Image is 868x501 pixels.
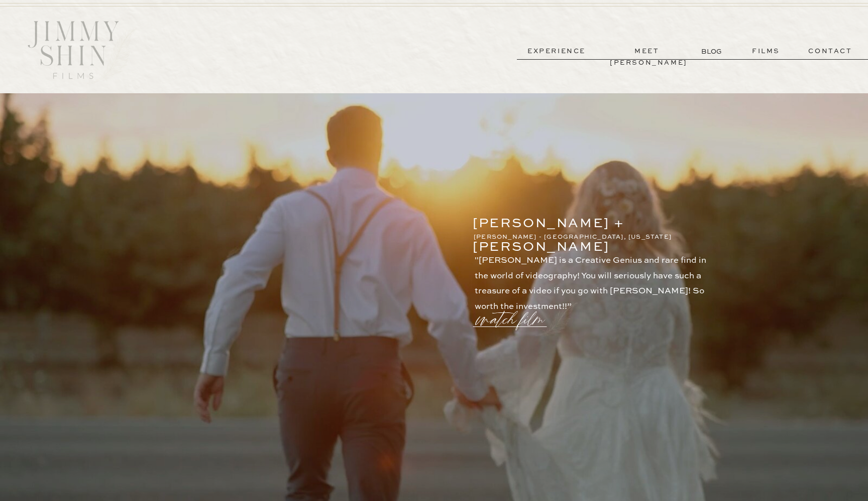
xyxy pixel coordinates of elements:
p: "[PERSON_NAME] is a Creative Genius and rare find in the world of videography! You will seriously... [475,253,716,302]
a: meet [PERSON_NAME] [610,46,684,57]
a: BLOG [701,46,724,57]
a: films [741,46,791,57]
p: [PERSON_NAME] - [GEOGRAPHIC_DATA], [US_STATE] [474,232,684,241]
p: [PERSON_NAME] + [PERSON_NAME] [473,212,683,226]
a: watch film [477,294,550,332]
a: contact [794,46,866,57]
a: experience [519,46,594,57]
